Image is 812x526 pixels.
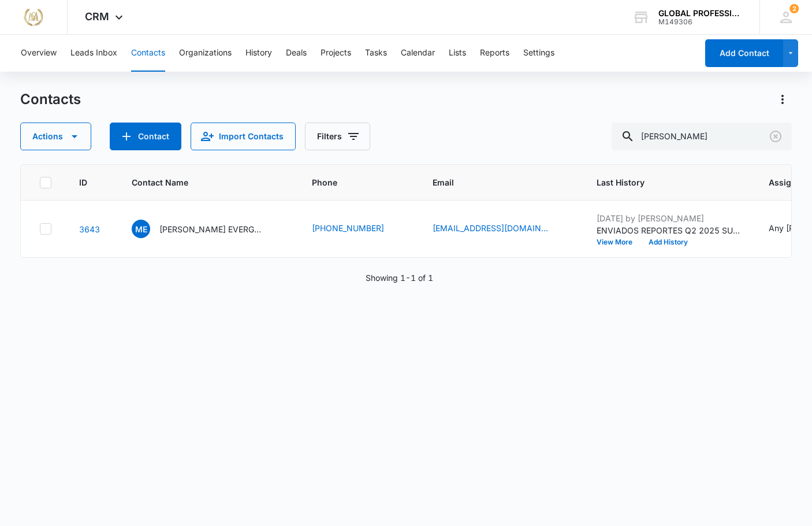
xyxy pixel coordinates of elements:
[658,18,743,26] div: account id
[480,35,509,72] button: Reports
[597,212,741,224] p: [DATE] by [PERSON_NAME]
[612,123,792,150] input: Search Contacts
[401,35,435,72] button: Calendar
[132,176,267,188] span: Contact Name
[597,176,724,188] span: Last History
[132,220,284,238] div: Contact Name - MOES EVERGREEN LANDSCAPING AND LAWN CARE LLC - Select to Edit Field
[773,90,792,109] button: Actions
[597,224,741,236] p: ENVIADOS REPORTES Q2 2025 SUPERVISOR Y CLIENTE.
[789,4,799,13] div: notifications count
[23,7,44,28] img: Manuel Sierra Does Marketing
[20,91,81,108] h1: Contacts
[366,272,433,284] p: Showing 1-1 of 1
[132,220,150,238] span: ME
[191,123,296,150] button: Import Contacts
[705,39,783,67] button: Add Contact
[433,176,552,188] span: Email
[433,222,548,234] a: [EMAIL_ADDRESS][DOMAIN_NAME]
[321,35,351,72] button: Projects
[449,35,466,72] button: Lists
[131,35,165,72] button: Contacts
[523,35,554,72] button: Settings
[658,9,743,18] div: account name
[433,222,569,236] div: Email - zulmapineda@ymail.com - Select to Edit Field
[766,127,785,146] button: Clear
[789,4,799,13] span: 2
[159,223,263,235] p: [PERSON_NAME] EVERGREEN LANDSCAPING AND LAWN CARE LLC
[70,35,117,72] button: Leads Inbox
[245,35,272,72] button: History
[597,239,640,246] button: View More
[640,239,696,246] button: Add History
[286,35,307,72] button: Deals
[312,222,384,234] a: [PHONE_NUMBER]
[21,35,57,72] button: Overview
[110,123,181,150] button: Add Contact
[365,35,387,72] button: Tasks
[312,222,405,236] div: Phone - 2254548724 - Select to Edit Field
[79,224,100,234] a: Navigate to contact details page for MOES EVERGREEN LANDSCAPING AND LAWN CARE LLC
[305,123,370,150] button: Filters
[179,35,232,72] button: Organizations
[20,123,91,150] button: Actions
[79,176,87,188] span: ID
[312,176,388,188] span: Phone
[85,10,109,23] span: CRM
